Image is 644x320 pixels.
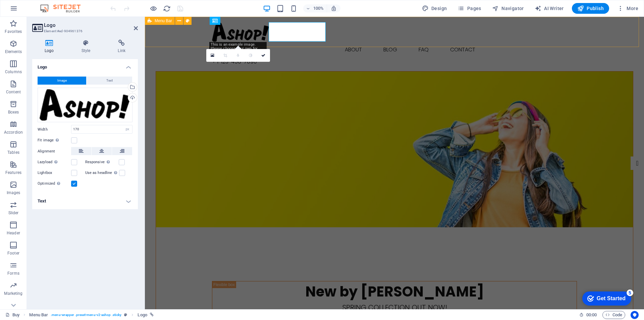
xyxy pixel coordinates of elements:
div: Ashop.png [38,88,132,123]
span: Menu Bar [155,19,172,23]
h4: Style [69,40,106,54]
button: Publish [572,3,609,14]
label: Lightbox [38,169,71,177]
span: Pages [458,5,481,12]
h4: Link [105,40,138,54]
button: Usercentrics [631,311,639,319]
i: This element is a customizable preset [124,313,127,317]
span: 00 00 [586,311,597,319]
h6: Session time [579,311,597,319]
span: Text [106,77,113,85]
div: Get Started [20,7,49,13]
span: . menu-wrapper .preset-menu-v2-ashop .sticky [51,311,121,319]
span: Click to select. Double-click to edit [29,311,48,319]
h4: Logo [32,59,138,71]
span: Image [57,77,67,85]
p: Columns [5,69,22,75]
button: Code [602,311,625,319]
i: Reload page [163,5,171,12]
button: 100% [303,4,327,12]
button: AI Writer [532,3,567,14]
span: Code [605,311,622,319]
button: Click here to leave preview mode and continue editing [149,4,157,12]
p: Elements [5,49,22,54]
a: Select files from the file manager, stock photos, or upload file(s) [206,49,219,62]
a: Click to cancel selection. Double-click to open Pages [5,311,19,319]
a: Greyscale [245,49,257,62]
span: Design [422,5,447,12]
i: On resize automatically adjust zoom level to fit chosen device. [331,5,337,11]
button: reload [163,4,171,12]
label: Lazyload [38,158,71,166]
span: AI Writer [535,5,564,12]
img: Editor Logo [39,4,89,12]
p: Content [6,89,21,95]
a: Confirm ( Ctrl ⏎ ) [257,49,270,62]
button: More [614,3,641,14]
label: Responsive [85,158,119,166]
h4: Logo [32,40,69,54]
p: Images [7,190,20,195]
span: Publish [577,5,604,12]
span: Navigator [492,5,524,12]
p: Slider [8,210,19,216]
div: Design (Ctrl+Alt+Y) [419,3,450,14]
label: Fit image [38,136,71,144]
a: Blur [232,49,245,62]
a: Crop mode [219,49,232,62]
span: Click to select. Double-click to edit [138,311,147,319]
h2: Logo [44,22,138,28]
p: Boxes [8,109,19,115]
button: Text [87,77,132,85]
button: Design [419,3,450,14]
label: Use as headline [85,169,119,177]
label: Width [38,128,71,131]
nav: breadcrumb [29,311,153,319]
button: Image [38,77,86,85]
h4: Text [32,193,138,209]
p: Tables [7,150,19,155]
p: Footer [7,250,19,256]
h6: 100% [313,4,324,12]
label: Alignment [38,147,71,155]
div: 5 [50,1,56,8]
p: Favorites [5,29,22,34]
p: Features [5,170,21,175]
button: Navigator [489,3,527,14]
div: Get Started 5 items remaining, 0% complete [5,3,54,17]
p: Accordion [4,130,23,135]
i: This element is linked [150,313,154,317]
span: More [617,5,638,12]
h3: Element #ed-904961376 [44,28,124,34]
span: : [591,312,592,317]
p: Marketing [4,291,22,296]
p: Forms [7,271,19,276]
p: Header [7,230,20,236]
button: Pages [455,3,484,14]
label: Optimized [38,180,71,188]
